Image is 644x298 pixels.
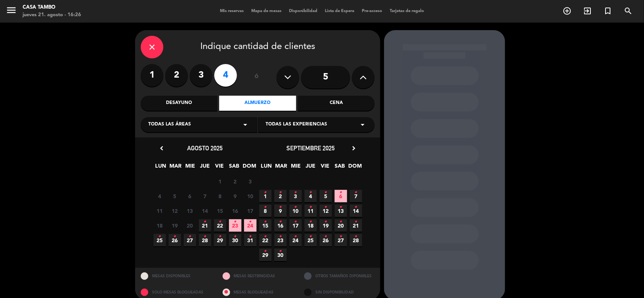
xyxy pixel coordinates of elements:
[298,268,380,284] div: OTROS TAMAÑOS DIPONIBLES
[155,162,167,174] span: LUN
[204,231,206,243] i: •
[266,121,327,128] span: Todas las experiencias
[158,231,161,243] i: •
[264,245,267,257] i: •
[340,201,342,213] i: •
[583,6,592,15] i: exit_to_app
[169,205,181,217] span: 12
[6,5,17,18] button: menu
[6,5,17,16] i: menu
[259,219,272,232] span: 15
[274,234,287,246] span: 23
[324,201,327,213] i: •
[304,219,317,232] span: 18
[169,190,181,202] span: 5
[355,186,357,199] i: •
[259,205,272,217] span: 8
[169,162,182,174] span: MAR
[199,234,211,246] span: 28
[158,144,166,152] i: chevron_left
[184,162,197,174] span: MIE
[334,162,346,174] span: SAB
[141,64,163,87] label: 1
[355,231,357,243] i: •
[184,205,196,217] span: 13
[214,175,226,188] span: 1
[199,190,211,202] span: 7
[214,64,237,87] label: 4
[189,231,191,243] i: •
[274,219,287,232] span: 16
[244,190,257,202] span: 10
[304,205,317,217] span: 11
[350,190,362,202] span: 7
[320,219,332,232] span: 19
[355,216,357,228] i: •
[241,120,250,129] i: arrow_drop_down
[214,162,226,174] span: VIE
[335,190,347,202] span: 6
[320,234,332,246] span: 26
[174,231,176,243] i: •
[335,205,347,217] span: 13
[23,4,81,11] div: Casa Tambo
[304,190,317,202] span: 4
[324,186,327,199] i: •
[289,190,302,202] span: 3
[279,216,282,228] i: •
[603,6,612,15] i: turned_in_not
[279,245,282,257] i: •
[23,11,81,19] div: jueves 21. agosto - 16:26
[141,96,217,111] div: Desayuno
[199,219,211,232] span: 21
[169,234,181,246] span: 26
[260,162,273,174] span: LUN
[350,205,362,217] span: 14
[321,9,358,13] span: Lista de Espera
[249,216,252,228] i: •
[148,43,157,52] i: close
[340,216,342,228] i: •
[294,231,297,243] i: •
[309,201,312,213] i: •
[214,234,226,246] span: 29
[289,219,302,232] span: 17
[264,186,267,199] i: •
[289,234,302,246] span: 24
[320,205,332,217] span: 12
[358,120,367,129] i: arrow_drop_down
[229,175,241,188] span: 2
[264,201,267,213] i: •
[624,6,633,15] i: search
[279,201,282,213] i: •
[294,216,297,228] i: •
[279,186,282,199] i: •
[234,216,237,228] i: •
[204,216,206,228] i: •
[219,216,221,228] i: •
[199,205,211,217] span: 14
[340,231,342,243] i: •
[244,234,257,246] span: 31
[243,162,255,174] span: DOM
[304,162,317,174] span: JUE
[259,249,272,261] span: 29
[335,234,347,246] span: 27
[141,36,375,58] div: Indique cantidad de clientes
[184,190,196,202] span: 6
[247,9,285,13] span: Mapa de mesas
[184,219,196,232] span: 20
[274,249,287,261] span: 30
[216,9,247,13] span: Mis reservas
[190,64,212,87] label: 3
[335,219,347,232] span: 20
[309,231,312,243] i: •
[350,234,362,246] span: 28
[298,96,375,111] div: Cena
[135,268,217,284] div: MESAS DISPONIBLES
[259,234,272,246] span: 22
[148,121,191,128] span: Todas las áreas
[184,234,196,246] span: 27
[324,216,327,228] i: •
[355,201,357,213] i: •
